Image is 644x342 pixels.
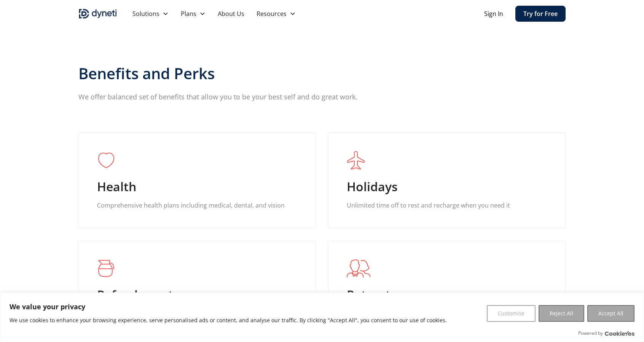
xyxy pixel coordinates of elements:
div: Resources [257,9,287,18]
img: flight icon [347,151,365,169]
a: Visit CookieYes website [605,331,634,336]
h4: Refreshments [97,287,297,303]
div: Plans [181,9,196,18]
p: We offer balanced set of benefits that allow you to be your best self and do great work. [78,92,371,102]
a: Try for Free [515,6,566,22]
button: Reject All [539,305,584,322]
img: Dyneti indigo logo [78,8,117,20]
img: coffee icon [97,259,115,278]
button: Accept All [587,305,634,322]
p: Unlimited time off to rest and recharge when you need it [347,201,547,210]
p: We value your privacy [10,302,447,311]
p: We use cookies to enhance your browsing experience, serve personalised ads or content, and analys... [10,316,447,325]
h4: Health [97,179,297,195]
img: Users icon [347,259,370,278]
p: Comprehensive health plans including medical, dental, and vision [97,201,297,210]
a: Sign In [484,9,503,18]
button: Customise [487,305,536,322]
div: Solutions [126,6,175,21]
div: Solutions [132,9,159,18]
img: Heart icon [97,151,115,169]
a: home [78,8,117,20]
h4: Holidays [347,179,547,195]
h3: Benefits and Perks [78,64,371,83]
div: Plans [175,6,212,21]
h4: Retreats [347,287,547,303]
div: Powered by [578,329,634,337]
